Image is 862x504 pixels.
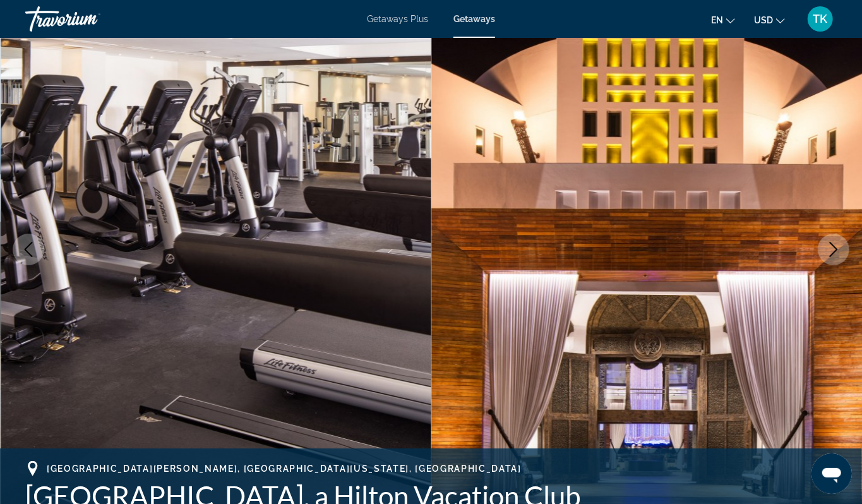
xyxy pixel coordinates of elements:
button: Change language [711,11,735,29]
a: Travorium [25,3,152,35]
button: Previous image [13,234,44,265]
span: USD [754,15,773,25]
iframe: Button to launch messaging window [811,453,852,494]
button: Change currency [754,11,785,29]
span: TK [813,13,828,25]
span: [GEOGRAPHIC_DATA][PERSON_NAME], [GEOGRAPHIC_DATA][US_STATE], [GEOGRAPHIC_DATA] [47,464,522,474]
a: Getaways [453,14,495,24]
button: User Menu [804,6,837,32]
button: Next image [818,234,849,265]
a: Getaways Plus [367,14,428,24]
span: en [711,15,723,25]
